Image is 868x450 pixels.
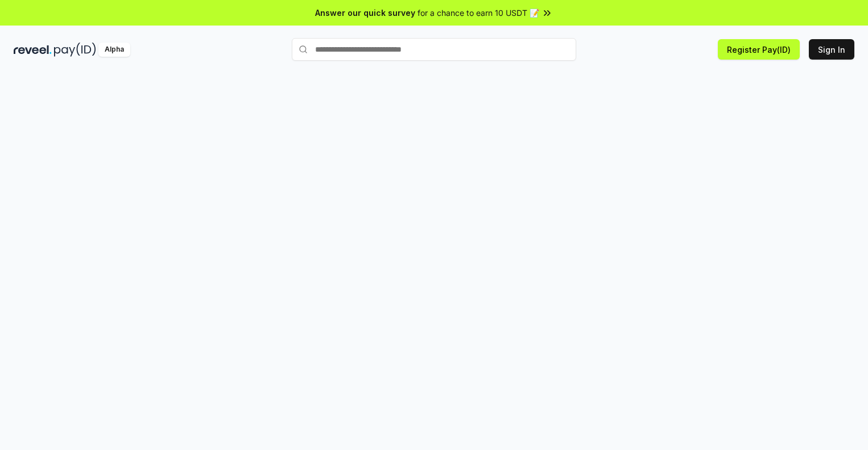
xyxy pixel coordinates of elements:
[14,43,52,57] img: reveel_dark
[418,7,539,19] span: for a chance to earn 10 USDT 📝
[315,7,415,19] span: Answer our quick survey
[718,39,800,60] button: Register Pay(ID)
[809,39,854,60] button: Sign In
[98,43,130,57] div: Alpha
[54,43,96,57] img: pay_id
